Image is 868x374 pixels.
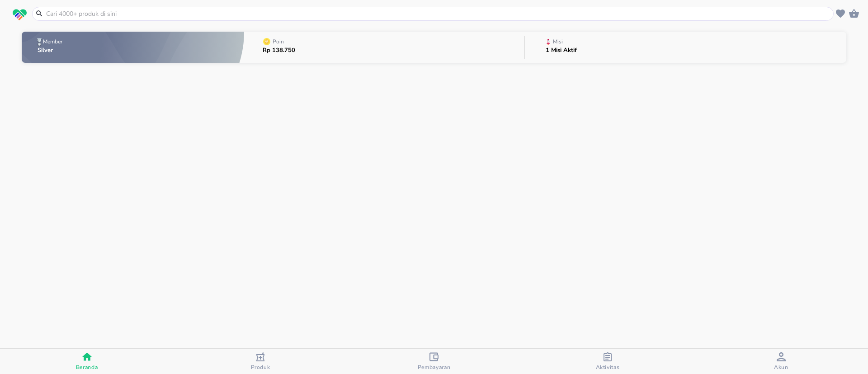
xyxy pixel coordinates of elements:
[244,29,524,65] button: PoinRp 138.750
[774,364,788,371] span: Akun
[263,47,295,53] p: Rp 138.750
[38,47,64,53] p: Silver
[174,349,347,374] button: Produk
[13,9,27,21] img: logo_swiperx_s.bd005f3b.svg
[546,47,577,53] p: 1 Misi Aktif
[273,39,284,44] p: Poin
[76,364,98,371] span: Beranda
[525,29,846,65] button: Misi1 Misi Aktif
[596,364,620,371] span: Aktivitas
[521,349,694,374] button: Aktivitas
[22,29,244,65] button: MemberSilver
[347,349,521,374] button: Pembayaran
[251,364,270,371] span: Produk
[553,39,563,44] p: Misi
[45,9,831,19] input: Cari 4000+ produk di sini
[418,364,451,371] span: Pembayaran
[43,39,62,44] p: Member
[694,349,868,374] button: Akun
